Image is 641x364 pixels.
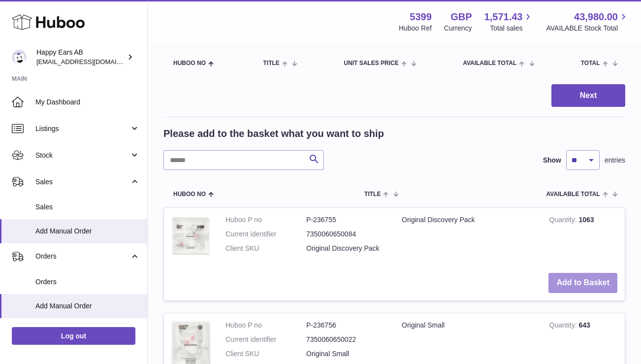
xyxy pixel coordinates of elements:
[225,230,306,239] dt: Current identifier
[171,215,211,256] img: Original Discovery Pack
[225,335,306,344] dt: Current identifier
[36,58,145,66] span: [EMAIL_ADDRESS][DOMAIN_NAME]
[484,10,534,33] a: 1,571.43 Total sales
[35,301,140,311] span: Add Manual Order
[548,273,617,293] button: Add to Basket
[484,10,523,24] span: 1,571.43
[306,244,387,253] dd: Original Discovery Pack
[35,124,129,133] span: Listings
[35,202,140,212] span: Sales
[225,215,306,225] dt: Huboo P no
[306,215,387,225] dd: P-236755
[605,156,625,165] span: entries
[490,24,534,33] span: Total sales
[344,60,398,66] span: Unit Sales Price
[306,349,387,359] dd: Original Small
[173,60,206,66] span: Huboo no
[549,216,579,226] strong: Quantity
[546,191,600,198] span: AVAILABLE Total
[225,244,306,253] dt: Client SKU
[12,50,27,65] img: 3pl@happyearsearplugs.com
[551,84,625,107] button: Next
[35,151,129,160] span: Stock
[444,24,472,33] div: Currency
[36,48,125,66] div: Happy Ears AB
[306,321,387,330] dd: P-236756
[306,230,387,239] dd: 7350060650084
[394,208,542,265] td: Original Discovery Pack
[173,191,206,198] span: Huboo no
[543,156,561,165] label: Show
[35,252,129,261] span: Orders
[581,60,600,66] span: Total
[549,321,579,331] strong: Quantity
[35,277,140,287] span: Orders
[399,24,432,33] div: Huboo Ref
[542,208,625,265] td: 1063
[35,98,140,107] span: My Dashboard
[410,10,432,24] strong: 5399
[450,10,472,24] strong: GBP
[35,177,129,187] span: Sales
[546,24,629,33] span: AVAILABLE Stock Total
[12,327,135,345] a: Log out
[163,127,384,140] h2: Please add to the basket what you want to ship
[225,321,306,330] dt: Huboo P no
[364,191,381,198] span: Title
[574,10,618,24] span: 43,980.00
[306,335,387,344] dd: 7350060650022
[225,349,306,359] dt: Client SKU
[35,227,140,236] span: Add Manual Order
[463,60,516,66] span: AVAILABLE Total
[263,60,279,66] span: Title
[546,10,629,33] a: 43,980.00 AVAILABLE Stock Total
